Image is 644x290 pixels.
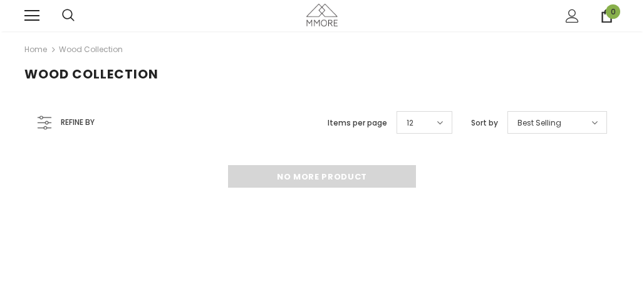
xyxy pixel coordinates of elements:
[24,65,158,83] span: Wood Collection
[407,117,413,129] span: 12
[24,42,47,57] a: Home
[471,117,498,129] label: Sort by
[600,9,613,23] a: 0
[61,115,95,129] span: Refine by
[606,4,620,19] span: 0
[328,117,387,129] label: Items per page
[517,117,561,129] span: Best Selling
[306,4,338,26] img: MMORE Cases
[59,44,123,55] a: Wood Collection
